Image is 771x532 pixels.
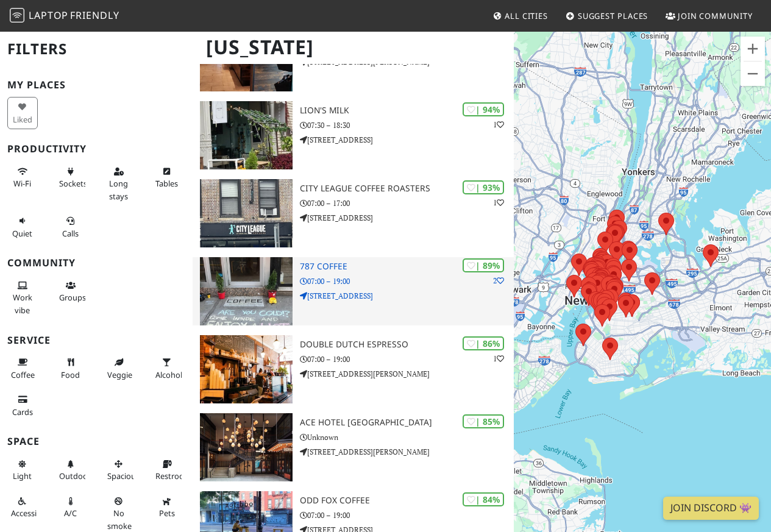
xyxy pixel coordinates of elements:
[59,292,86,303] span: Group tables
[200,257,293,325] img: 787 Coffee
[104,352,134,385] button: Veggie
[152,352,182,385] button: Alcohol
[300,417,514,428] h3: Ace Hotel [GEOGRAPHIC_DATA]
[200,101,293,169] img: Lion's Milk
[661,5,758,27] a: Join Community
[7,30,185,68] h2: Filters
[62,228,79,239] span: Video/audio calls
[300,290,514,302] p: [STREET_ADDRESS]
[11,369,35,380] span: Coffee
[488,5,553,27] a: All Cities
[107,508,132,531] span: Smoke free
[193,257,514,325] a: 787 Coffee | 89% 2 787 Coffee 07:00 – 19:00 [STREET_ADDRESS]
[7,389,38,422] button: Cards
[463,492,504,506] div: | 84%
[200,335,293,403] img: Double Dutch Espresso
[463,258,504,272] div: | 89%
[55,491,86,523] button: A/C
[300,446,514,458] p: [STREET_ADDRESS][PERSON_NAME]
[152,454,182,486] button: Restroom
[7,454,38,486] button: Light
[155,369,182,380] span: Alcohol
[59,178,87,189] span: Power sockets
[29,9,68,22] span: Laptop
[193,101,514,169] a: Lion's Milk | 94% 1 Lion's Milk 07:30 – 18:30 [STREET_ADDRESS]
[13,178,31,189] span: Stable Wi-Fi
[7,335,185,346] h3: Service
[300,275,514,287] p: 07:00 – 19:00
[193,335,514,403] a: Double Dutch Espresso | 86% 1 Double Dutch Espresso 07:00 – 19:00 [STREET_ADDRESS][PERSON_NAME]
[7,352,38,385] button: Coffee
[493,197,504,208] p: 1
[7,79,185,91] h3: My Places
[155,178,178,189] span: Work-friendly tables
[300,431,514,443] p: Unknown
[152,161,182,194] button: Tables
[12,406,33,417] span: Credit cards
[300,212,514,224] p: [STREET_ADDRESS]
[741,62,765,86] button: Zoom out
[13,292,32,315] span: People working
[155,470,191,481] span: Restroom
[300,134,514,146] p: [STREET_ADDRESS]
[11,508,48,519] span: Accessible
[55,352,86,385] button: Food
[55,275,86,308] button: Groups
[107,369,132,380] span: Veggie
[300,353,514,365] p: 07:00 – 19:00
[300,105,514,116] h3: Lion's Milk
[505,10,548,21] span: All Cities
[59,470,91,481] span: Outdoor area
[7,257,185,269] h3: Community
[70,9,119,22] span: Friendly
[493,119,504,130] p: 1
[561,5,653,27] a: Suggest Places
[463,336,504,350] div: | 86%
[300,119,514,131] p: 07:30 – 18:30
[55,211,86,243] button: Calls
[104,161,134,206] button: Long stays
[55,454,86,486] button: Outdoor
[741,37,765,61] button: Zoom in
[463,180,504,194] div: | 93%
[7,275,38,320] button: Work vibe
[200,179,293,247] img: City League Coffee Roasters
[300,509,514,521] p: 07:00 – 19:00
[7,491,38,523] button: Accessible
[493,353,504,364] p: 1
[678,10,753,21] span: Join Community
[493,275,504,286] p: 2
[7,211,38,243] button: Quiet
[463,102,504,116] div: | 94%
[663,497,759,520] a: Join Discord 👾
[12,228,32,239] span: Quiet
[13,470,32,481] span: Natural light
[300,495,514,506] h3: Odd Fox Coffee
[300,261,514,272] h3: 787 Coffee
[152,491,182,523] button: Pets
[300,183,514,194] h3: City League Coffee Roasters
[107,470,140,481] span: Spacious
[193,413,514,481] a: Ace Hotel Brooklyn | 85% Ace Hotel [GEOGRAPHIC_DATA] Unknown [STREET_ADDRESS][PERSON_NAME]
[300,368,514,380] p: [STREET_ADDRESS][PERSON_NAME]
[193,179,514,247] a: City League Coffee Roasters | 93% 1 City League Coffee Roasters 07:00 – 17:00 [STREET_ADDRESS]
[196,30,511,64] h1: [US_STATE]
[300,339,514,350] h3: Double Dutch Espresso
[300,197,514,209] p: 07:00 – 17:00
[463,414,504,428] div: | 85%
[578,10,648,21] span: Suggest Places
[104,454,134,486] button: Spacious
[61,369,80,380] span: Food
[55,161,86,194] button: Sockets
[7,161,38,194] button: Wi-Fi
[159,508,175,519] span: Pet friendly
[10,5,119,27] a: LaptopFriendly LaptopFriendly
[10,8,24,23] img: LaptopFriendly
[64,508,77,519] span: Air conditioned
[109,178,128,201] span: Long stays
[7,143,185,155] h3: Productivity
[200,413,293,481] img: Ace Hotel Brooklyn
[7,436,185,447] h3: Space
